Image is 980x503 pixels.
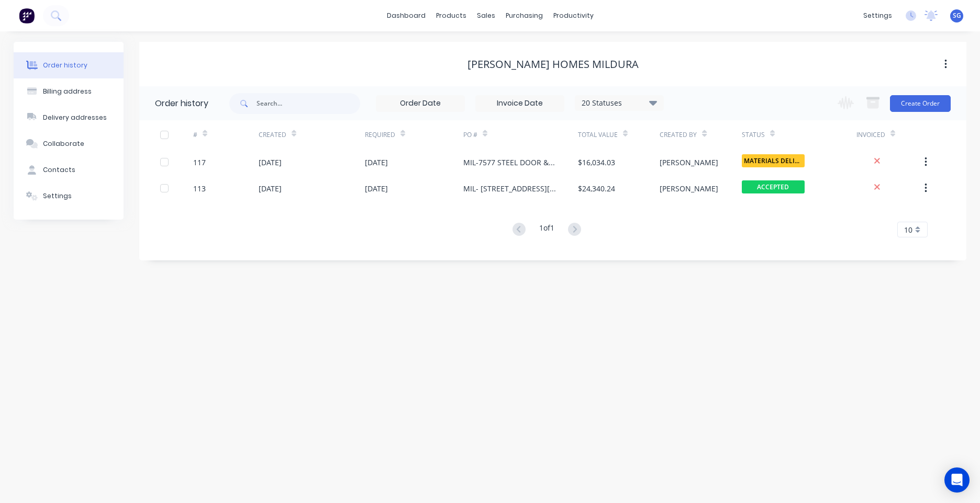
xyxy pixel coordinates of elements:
[578,120,660,149] div: Total Value
[43,165,75,175] div: Contacts
[539,222,554,237] div: 1 of 1
[904,224,912,235] span: 10
[578,183,615,194] div: $24,340.24
[259,157,282,168] div: [DATE]
[742,180,805,193] span: ACCEPTED
[463,130,477,140] div: PO #
[257,93,360,114] input: Search...
[43,191,72,201] div: Settings
[463,157,557,168] div: MIL-7577 STEEL DOOR & WINDOW
[944,467,970,493] div: Open Intercom Messenger
[365,183,388,194] div: [DATE]
[43,87,92,96] div: Billing address
[578,130,618,140] div: Total Value
[660,157,718,168] div: [PERSON_NAME]
[365,120,463,149] div: Required
[548,8,599,24] div: productivity
[193,130,197,140] div: #
[476,96,564,111] input: Invoice Date
[14,105,124,131] button: Delivery addresses
[660,130,697,140] div: Created By
[193,120,259,149] div: #
[742,120,856,149] div: Status
[259,183,282,194] div: [DATE]
[890,95,951,112] button: Create Order
[382,8,431,24] a: dashboard
[155,97,208,110] div: Order history
[660,183,718,194] div: [PERSON_NAME]
[500,8,548,24] div: purchasing
[431,8,472,24] div: products
[578,157,615,168] div: $16,034.03
[193,157,206,168] div: 117
[463,120,578,149] div: PO #
[467,58,639,71] div: [PERSON_NAME] HOMES MILDURA
[472,8,500,24] div: sales
[14,131,124,157] button: Collaborate
[259,130,286,140] div: Created
[742,130,765,140] div: Status
[376,96,464,111] input: Order Date
[660,120,741,149] div: Created By
[19,8,35,24] img: Factory
[14,78,124,105] button: Billing address
[43,139,84,148] div: Collaborate
[43,113,107,122] div: Delivery addresses
[259,120,365,149] div: Created
[742,154,805,167] span: MATERIALS DELIV...
[43,61,87,70] div: Order history
[858,8,897,24] div: settings
[365,130,395,140] div: Required
[14,52,124,78] button: Order history
[14,183,124,209] button: Settings
[14,157,124,183] button: Contacts
[856,120,922,149] div: Invoiced
[575,97,663,109] div: 20 Statuses
[953,11,961,20] span: SG
[856,130,885,140] div: Invoiced
[193,183,206,194] div: 113
[365,157,388,168] div: [DATE]
[463,183,557,194] div: MIL- [STREET_ADDRESS][PERSON_NAME]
